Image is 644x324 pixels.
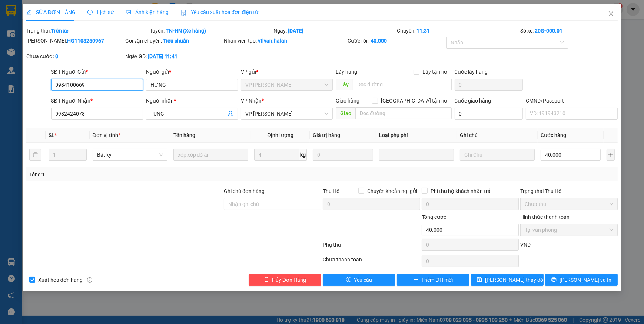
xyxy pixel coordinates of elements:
[26,52,124,60] div: Chưa cước :
[535,28,562,34] b: 20G-000.01
[264,277,269,283] span: delete
[520,187,618,195] div: Trạng thái Thu Hộ
[422,214,446,220] span: Tổng cước
[355,107,451,119] input: Dọc đường
[336,69,357,75] span: Lấy hàng
[258,38,287,44] b: vtlvan.halan
[414,277,419,283] span: plus
[601,4,621,24] button: Close
[485,276,544,284] span: [PERSON_NAME] thay đổi
[146,97,238,105] div: Người nhận
[180,9,259,15] span: Yêu cầu xuất hóa đơn điện tử
[545,274,618,286] button: printer[PERSON_NAME] và In
[288,28,303,34] b: [DATE]
[519,27,618,35] div: Số xe:
[477,277,482,283] span: save
[51,68,143,76] div: SĐT Người Gửi
[541,132,566,138] span: Cước hàng
[455,79,523,91] input: Cước lấy hàng
[455,69,488,75] label: Cước lấy hàng
[348,37,445,45] div: Cước rồi :
[126,10,131,15] span: picture
[224,198,321,210] input: Ghi chú đơn hàng
[520,242,531,248] span: VND
[241,68,333,76] div: VP gửi
[364,187,420,195] span: Chuyển khoản ng. gửi
[371,38,387,44] b: 40.000
[323,274,395,286] button: exclamation-circleYêu cầu
[26,9,76,15] span: SỬA ĐƠN HÀNG
[51,28,69,34] b: Trên xe
[180,10,186,16] img: icon
[125,37,223,45] div: Gói vận chuyển:
[29,149,41,161] button: delete
[93,132,120,138] span: Đơn vị tính
[249,274,321,286] button: deleteHủy Đơn Hàng
[87,277,92,283] span: info-circle
[267,132,293,138] span: Định lượng
[336,79,353,90] span: Lấy
[29,170,249,178] div: Tổng: 1
[146,68,238,76] div: Người gửi
[525,198,613,210] span: Chưa thu
[273,27,396,35] div: Ngày:
[87,10,93,15] span: clock-circle
[26,27,149,35] div: Trạng thái:
[67,38,104,44] b: HG1108250967
[87,9,114,15] span: Lịch sử
[428,187,494,195] span: Phí thu hộ khách nhận trả
[460,149,535,161] input: Ghi Chú
[322,255,421,268] div: Chưa thanh toán
[607,149,615,161] button: plus
[551,277,557,283] span: printer
[471,274,544,286] button: save[PERSON_NAME] thay đổi
[560,276,611,284] span: [PERSON_NAME] và In
[149,27,272,35] div: Tuyến:
[166,28,206,34] b: TN-HN (Xe hàng)
[336,107,355,119] span: Giao
[419,68,452,76] span: Lấy tận nơi
[376,128,457,143] th: Loại phụ phí
[608,11,614,17] span: close
[224,37,346,45] div: Nhân viên tạo:
[457,128,538,143] th: Ghi chú
[336,98,359,104] span: Giao hàng
[397,274,469,286] button: plusThêm ĐH mới
[245,108,328,119] span: VP Nguyễn Văn Cừ
[148,53,178,59] b: [DATE] 11:41
[125,52,223,60] div: Ngày GD:
[396,27,519,35] div: Chuyến:
[346,277,351,283] span: exclamation-circle
[97,149,163,160] span: Bất kỳ
[173,149,248,161] input: VD: Bàn, Ghế
[126,9,169,15] span: Ảnh kiện hàng
[322,241,421,254] div: Phụ thu
[35,276,86,284] span: Xuất hóa đơn hàng
[455,108,523,120] input: Cước giao hàng
[55,53,58,59] b: 0
[313,149,373,161] input: 0
[49,132,54,138] span: SL
[224,188,265,194] label: Ghi chú đơn hàng
[525,224,613,236] span: Tại văn phòng
[526,97,618,105] div: CMND/Passport
[272,276,306,284] span: Hủy Đơn Hàng
[313,132,340,138] span: Giá trị hàng
[245,79,328,90] span: VP Hoàng Gia
[26,10,31,15] span: edit
[228,111,233,117] span: user-add
[422,276,453,284] span: Thêm ĐH mới
[51,97,143,105] div: SĐT Người Nhận
[416,28,430,34] b: 11:31
[26,37,124,45] div: [PERSON_NAME]:
[354,276,372,284] span: Yêu cầu
[323,188,340,194] span: Thu Hộ
[173,132,195,138] span: Tên hàng
[455,98,491,104] label: Cước giao hàng
[163,38,189,44] b: Tiêu chuẩn
[520,214,570,220] label: Hình thức thanh toán
[378,97,452,105] span: [GEOGRAPHIC_DATA] tận nơi
[353,79,451,90] input: Dọc đường
[241,98,262,104] span: VP Nhận
[299,149,307,161] span: kg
